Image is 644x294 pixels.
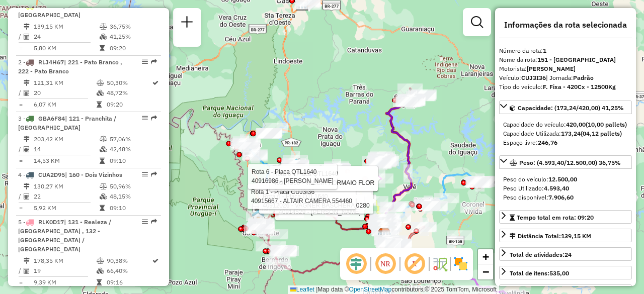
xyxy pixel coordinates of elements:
[38,58,64,66] span: RLJ4H67
[97,80,104,86] i: % de utilização do peso
[106,100,151,110] td: 09:20
[33,134,99,144] td: 203,42 KM
[109,22,157,32] td: 36,75%
[100,183,107,189] i: % de utilização do peso
[18,88,23,98] td: /
[517,214,594,221] span: Tempo total em rota: 09:20
[263,123,288,133] div: Atividade não roteirizada - JOSE JOAQUIM FLORIAN
[152,80,158,86] i: Rota otimizada
[24,136,30,142] i: Distância Total
[18,218,111,253] span: 5 -
[467,12,487,32] a: Exibir filtros
[109,156,157,166] td: 09:10
[33,88,96,98] td: 20
[100,158,105,164] i: Tempo total em rota
[97,258,104,264] i: % de utilização do peso
[290,158,303,171] img: Realeza
[499,46,632,55] div: Número da rota:
[18,191,23,202] td: /
[561,232,591,240] span: 139,15 KM
[38,115,65,122] span: GBA6F84
[33,191,99,202] td: 22
[18,266,23,276] td: /
[18,277,23,287] td: =
[33,181,99,191] td: 130,27 KM
[109,181,157,191] td: 50,96%
[18,203,23,213] td: =
[109,191,157,202] td: 48,15%
[33,277,96,287] td: 9,39 KM
[33,78,96,88] td: 121,31 KM
[24,146,30,152] i: Total de Atividades
[33,203,99,213] td: 5,92 KM
[548,193,574,201] strong: 7.906,60
[18,115,116,131] span: | 121 - Pranchita / [GEOGRAPHIC_DATA]
[432,256,448,272] img: Fluxo de ruas
[33,32,99,42] td: 24
[503,129,628,138] div: Capacidade Utilizada:
[538,139,557,146] strong: 246,76
[18,32,23,42] td: /
[503,120,628,129] div: Capacidade do veículo:
[106,78,151,88] td: 50,30%
[152,258,158,264] i: Rota otimizada
[177,12,197,35] a: Nova sessão e pesquisa
[109,144,157,154] td: 42,48%
[543,47,546,54] strong: 1
[581,130,622,137] strong: (04,12 pallets)
[100,45,105,51] i: Tempo total em rota
[543,83,616,90] strong: F. Fixa - 420Cx - 12500Kg
[151,219,157,225] em: Rota exportada
[518,104,624,112] span: Capacidade: (173,24/420,00) 41,25%
[106,88,151,98] td: 48,72%
[499,155,632,169] a: Peso: (4.593,40/12.500,00) 36,75%
[97,268,104,274] i: % de utilização da cubagem
[499,266,632,279] a: Total de itens:535,00
[499,171,632,206] div: Peso: (4.593,40/12.500,00) 36,75%
[499,116,632,151] div: Capacidade: (173,24/420,00) 41,25%
[561,130,581,137] strong: 173,24
[573,74,594,81] strong: Padrão
[18,58,122,75] span: 2 -
[18,2,82,19] span: | 151 - [GEOGRAPHIC_DATA]
[499,20,632,30] h4: Informações da rota selecionada
[109,134,157,144] td: 57,06%
[18,100,23,110] td: =
[97,90,104,96] i: % de utilização da cubagem
[18,218,111,253] span: | 131 - Realeza / [GEOGRAPHIC_DATA] , 132 - [GEOGRAPHIC_DATA] / [GEOGRAPHIC_DATA]
[109,203,157,213] td: 09:10
[33,22,99,32] td: 139,15 KM
[18,43,23,53] td: =
[453,256,469,272] img: Exibir/Ocultar setores
[97,279,102,285] i: Tempo total em rota
[290,286,314,293] a: Leaflet
[478,249,493,264] a: Zoom in
[24,24,30,30] i: Distância Total
[344,252,368,276] span: Ocultar deslocamento
[100,34,107,40] i: % de utilização da cubagem
[499,247,632,261] a: Total de atividades:24
[33,100,96,110] td: 6,07 KM
[527,65,576,72] strong: [PERSON_NAME]
[503,138,628,147] div: Espaço livre:
[519,159,621,166] span: Peso: (4.593,40/12.500,00) 36,75%
[33,156,99,166] td: 14,53 KM
[151,115,157,121] em: Rota exportada
[142,219,148,225] em: Opções
[106,266,151,276] td: 66,40%
[24,258,30,264] i: Distância Total
[499,55,632,64] div: Nome da rota:
[403,252,427,276] span: Exibir rótulo
[499,64,632,73] div: Motorista:
[288,285,499,294] div: Map data © contributors,© 2025 TomTom, Microsoft
[142,171,148,177] em: Opções
[478,264,493,279] a: Zoom out
[565,251,572,258] strong: 24
[460,203,486,213] div: Atividade não roteirizada - 60.506.166 VITOR GABRIEL DOS SANTOS DA S
[18,115,116,131] span: 3 -
[100,205,105,211] i: Tempo total em rota
[373,252,397,276] span: Ocultar NR
[65,171,122,178] span: | 160 - Dois Vizinhos
[263,229,288,239] div: Atividade não roteirizada - ANDREIA SCAPINI
[252,209,265,222] img: Pranchita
